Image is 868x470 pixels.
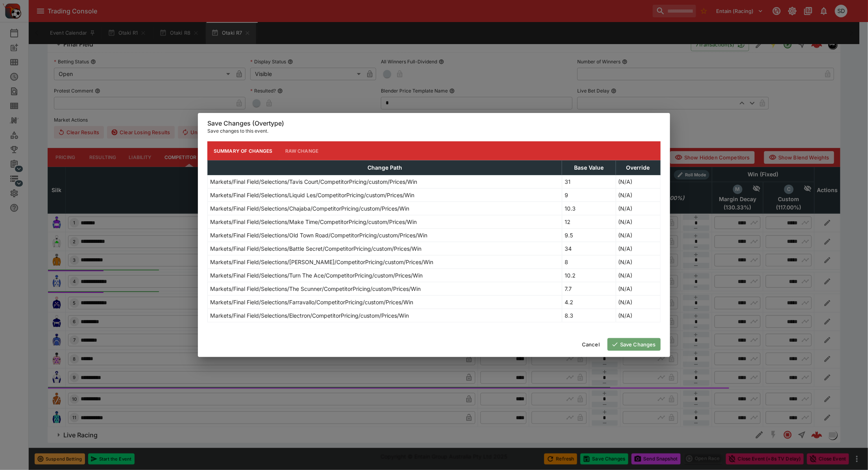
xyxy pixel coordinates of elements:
[210,258,433,266] p: Markets/Final Field/Selections/[PERSON_NAME]/CompetitorPricing/custom/Prices/Win
[577,338,604,351] button: Cancel
[616,242,660,255] td: (N/A)
[562,229,616,242] td: 9.5
[562,215,616,229] td: 12
[562,242,616,255] td: 34
[562,161,616,175] th: Base Value
[616,269,660,282] td: (N/A)
[210,178,417,186] p: Markets/Final Field/Selections/Tavis Court/CompetitorPricing/custom/Prices/Win
[616,255,660,269] td: (N/A)
[210,231,427,239] p: Markets/Final Field/Selections/Old Town Road/CompetitorPricing/custom/Prices/Win
[562,189,616,202] td: 9
[210,298,413,306] p: Markets/Final Field/Selections/Farravallo/CompetitorPricing/custom/Prices/Win
[616,175,660,189] td: (N/A)
[562,296,616,309] td: 4.2
[210,218,417,226] p: Markets/Final Field/Selections/Make Time/CompetitorPricing/custom/Prices/Win
[616,189,660,202] td: (N/A)
[562,175,616,189] td: 31
[616,296,660,309] td: (N/A)
[562,269,616,282] td: 10.2
[616,229,660,242] td: (N/A)
[208,161,562,175] th: Change Path
[562,202,616,215] td: 10.3
[210,271,423,279] p: Markets/Final Field/Selections/Turn The Ace/CompetitorPricing/custom/Prices/Win
[210,204,409,213] p: Markets/Final Field/Selections/Chajaba/CompetitorPricing/custom/Prices/Win
[210,311,409,320] p: Markets/Final Field/Selections/Electron/CompetitorPricing/custom/Prices/Win
[616,282,660,296] td: (N/A)
[207,119,661,128] h6: Save Changes (Overtype)
[210,191,414,199] p: Markets/Final Field/Selections/Liquid Les/CompetitorPricing/custom/Prices/Win
[279,141,325,160] button: Raw Change
[210,244,421,253] p: Markets/Final Field/Selections/Battle Secret/CompetitorPricing/custom/Prices/Win
[616,309,660,322] td: (N/A)
[562,282,616,296] td: 7.7
[210,285,421,293] p: Markets/Final Field/Selections/The Scunner/CompetitorPricing/custom/Prices/Win
[616,215,660,229] td: (N/A)
[608,338,661,351] button: Save Changes
[616,161,660,175] th: Override
[207,127,661,135] p: Save changes to this event.
[207,141,279,160] button: Summary of Changes
[562,255,616,269] td: 8
[562,309,616,322] td: 8.3
[616,202,660,215] td: (N/A)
